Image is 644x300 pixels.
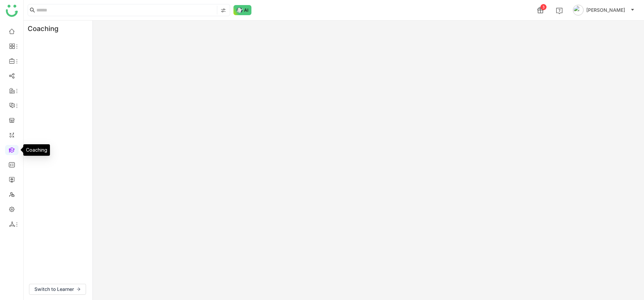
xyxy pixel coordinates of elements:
[23,144,50,156] div: Coaching
[586,6,625,14] span: [PERSON_NAME]
[233,5,252,15] img: ask-buddy-normal.svg
[571,5,636,16] button: [PERSON_NAME]
[24,21,68,37] div: Coaching
[29,284,86,295] button: Switch to Learner
[34,286,74,293] span: Switch to Learner
[540,4,547,10] div: 3
[556,7,563,14] img: help.svg
[221,8,226,13] img: search-type.svg
[6,5,18,17] img: logo
[573,5,584,16] img: avatar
